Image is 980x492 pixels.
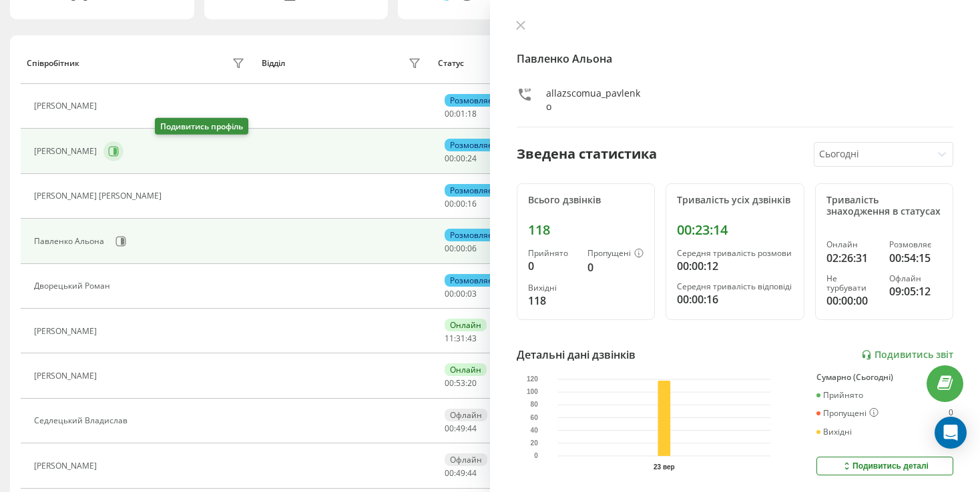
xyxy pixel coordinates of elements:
text: 40 [531,427,539,434]
span: 44 [467,423,477,434]
span: 06 [467,243,477,254]
div: Дворецький Роман [34,281,113,291]
span: 00 [445,243,454,254]
span: 00 [456,243,465,254]
div: Середня тривалість розмови [677,249,792,258]
div: Пропущені [816,408,879,419]
span: 00 [445,377,454,389]
span: 03 [467,288,477,299]
span: 00 [456,198,465,209]
div: 00:23:14 [677,222,792,238]
div: Розмовляє [445,94,497,107]
div: Середня тривалість відповіді [677,282,792,291]
span: 00 [445,153,454,164]
div: Павленко Альона [34,237,107,246]
div: [PERSON_NAME] [34,371,100,381]
span: 00 [456,153,465,164]
div: Розмовляє [445,139,497,151]
div: 118 [528,222,644,238]
div: : : [445,289,477,299]
div: : : [445,424,477,433]
span: 00 [445,423,454,434]
div: Співробітник [27,59,79,68]
div: : : [445,379,477,388]
span: 31 [456,333,465,344]
span: 49 [456,467,465,479]
div: Всього дзвінків [528,195,644,206]
div: : : [445,199,477,209]
div: : : [445,334,477,343]
div: Розмовляє [445,184,497,197]
div: : : [445,469,477,478]
text: 20 [531,439,539,447]
div: Сумарно (Сьогодні) [816,373,953,382]
div: Седлецький Владислав [34,416,131,425]
span: 00 [445,198,454,209]
div: Open Intercom Messenger [935,417,967,449]
button: Подивитись деталі [816,457,953,475]
div: 00:00:16 [677,291,792,307]
span: 11 [445,333,454,344]
div: Онлайн [445,363,487,376]
text: 120 [527,376,538,383]
div: : : [445,109,477,119]
div: Розмовляє [445,229,497,241]
div: Тривалість усіх дзвінків [677,195,792,206]
div: [PERSON_NAME] [34,461,100,471]
div: 09:05:12 [889,283,942,299]
span: 53 [456,377,465,389]
div: allazscomua_pavlenko [546,87,644,113]
div: Детальні дані дзвінків [517,347,636,363]
div: Подивитись деталі [841,461,929,471]
div: Вихідні [816,427,852,437]
text: 0 [534,453,538,460]
span: 24 [467,153,477,164]
div: Онлайн [826,240,879,249]
div: Тривалість знаходження в статусах [826,195,942,217]
div: : : [445,244,477,253]
div: Офлайн [445,453,487,466]
div: [PERSON_NAME] [34,327,100,336]
text: 80 [531,401,539,409]
div: Зведена статистика [517,144,657,164]
div: Не турбувати [826,274,879,293]
a: Подивитись звіт [861,349,953,361]
div: [PERSON_NAME] [34,147,100,156]
div: 0 [528,258,577,274]
div: 00:00:12 [677,258,792,274]
div: 00:00:00 [826,293,879,309]
div: Подивитись профіль [155,118,248,135]
span: 00 [445,467,454,479]
span: 44 [467,467,477,479]
span: 16 [467,198,477,209]
text: 60 [531,414,539,421]
text: 100 [527,389,538,396]
span: 00 [445,288,454,299]
div: Офлайн [889,274,942,283]
h4: Павленко Альона [517,51,953,67]
div: 0 [949,408,953,419]
span: 20 [467,377,477,389]
div: [PERSON_NAME] [PERSON_NAME] [34,191,165,201]
span: 43 [467,333,477,344]
div: 118 [528,293,577,309]
div: Офлайн [445,409,487,421]
span: 00 [456,288,465,299]
div: 0 [587,259,644,275]
div: Розмовляє [445,274,497,287]
span: 01 [456,108,465,119]
span: 00 [445,108,454,119]
div: : : [445,154,477,163]
div: Пропущені [587,249,644,259]
div: Прийнято [816,391,863,400]
div: Прийнято [528,249,577,258]
span: 49 [456,423,465,434]
text: 23 вер [654,463,675,471]
div: 00:54:15 [889,250,942,266]
div: Відділ [262,59,285,68]
span: 18 [467,108,477,119]
div: [PERSON_NAME] [34,101,100,111]
div: Розмовляє [889,240,942,249]
div: Статус [438,59,464,68]
div: Вихідні [528,283,577,293]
